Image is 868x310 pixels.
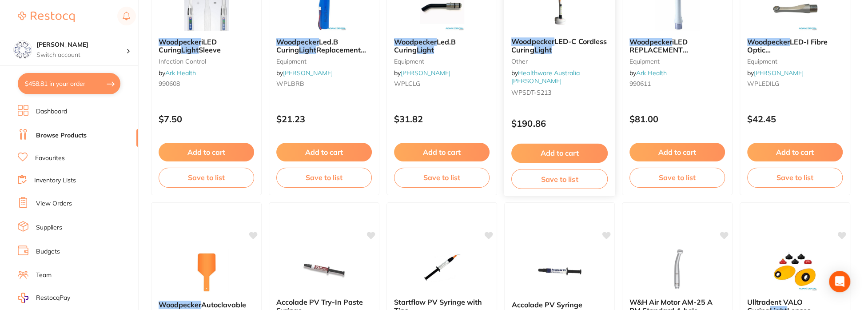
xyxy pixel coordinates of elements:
span: iLED Curing [159,37,217,54]
img: Woodpecker Autoclavable Tip Holder [178,249,235,294]
a: [PERSON_NAME] [401,69,450,77]
p: $42.45 [747,114,843,124]
img: Accolade PV Try-In Paste Syringe [295,246,353,291]
b: Woodpecker Led.B Curing Light [394,38,490,54]
a: Restocq Logo [18,7,75,27]
b: Woodpecker LED-I Fibre Optic Curing Light Replacement Tip [747,38,843,54]
em: Light [299,45,316,54]
em: Woodpecker [159,37,201,46]
span: LED-I Fibre Optic Curing [747,37,828,63]
a: Ark Health [165,69,196,77]
small: infection control [159,58,254,65]
button: Add to cart [747,143,843,161]
button: Add to cart [629,143,725,161]
span: LED-C Cordless Curing [511,37,607,54]
a: [PERSON_NAME] [283,69,333,77]
button: Save to list [276,168,372,187]
em: Light [652,54,669,63]
img: RestocqPay [18,293,28,303]
small: equipment [394,58,490,65]
p: $81.00 [629,114,725,124]
b: Woodpecker LED-C Cordless Curing Light [511,37,608,54]
small: equipment [276,58,372,65]
img: W&H Air Motor AM-25 A RM Standard 4-hole Connection Without Light [649,246,706,291]
button: Save to list [159,168,254,187]
b: Accolade PV Syringe [512,301,607,309]
span: by [629,69,667,77]
span: by [511,69,580,85]
small: equipment [747,58,843,65]
em: Light [417,45,434,54]
span: RestocqPay [36,294,70,302]
img: Ulltradent VALO Curing Light Lenses & Light Shields [766,246,824,291]
em: Woodpecker [394,37,437,46]
button: $458.81 in your order [18,73,120,94]
span: 990611 [629,80,651,88]
button: Save to list [629,168,725,187]
span: Replacement Battery NO RETURNS [276,45,366,62]
a: Dashboard [36,107,67,116]
span: by [276,69,333,77]
img: Restocq Logo [18,12,75,22]
a: Team [36,271,52,280]
a: Inventory Lists [34,176,76,185]
b: Woodpecker Led.B Curing Light Replacement Battery NO RETURNS [276,38,372,54]
img: Accolade PV Syringe [531,249,589,294]
a: Favourites [35,154,65,163]
span: WPLBRB [276,80,304,88]
a: Suppliers [36,223,62,232]
span: Accolade PV Syringe [512,300,582,309]
em: Woodpecker [511,37,554,46]
div: Open Intercom Messenger [829,271,850,292]
a: Browse Products [36,131,87,140]
img: Startflow PV Syringe with Tips [413,246,471,291]
a: RestocqPay [18,293,70,303]
h4: Eumundi Dental [36,40,126,49]
p: $7.50 [159,114,254,124]
em: Woodpecker [276,37,319,46]
button: Add to cart [394,143,490,161]
a: Healthware Australia [PERSON_NAME] [511,69,580,85]
em: Light [770,54,787,63]
a: View Orders [36,199,72,208]
span: Sleeve [199,45,221,54]
button: Save to list [394,168,490,187]
em: Woodpecker [159,300,201,309]
p: Switch account [36,51,126,60]
span: by [747,69,804,77]
button: Add to cart [276,143,372,161]
a: Budgets [36,247,60,256]
small: equipment [629,58,725,65]
em: Light [181,45,199,54]
span: WPLCLG [394,80,420,88]
span: Tip [669,54,680,63]
p: $190.86 [511,118,608,129]
span: Led.B Curing [394,37,456,54]
span: by [394,69,450,77]
b: Woodpecker iLED REPLACEMENT Curing Light Tip [629,38,725,54]
a: [PERSON_NAME] [754,69,804,77]
b: Woodpecker iLED Curing Light Sleeve [159,38,254,54]
button: Save to list [511,169,608,189]
img: Eumundi Dental [14,41,32,59]
button: Add to cart [159,143,254,161]
span: WPLEDILG [747,80,779,88]
em: Woodpecker [747,37,790,46]
span: Replacement Tip [747,54,832,71]
em: Woodpecker [629,37,672,46]
p: $31.82 [394,114,490,124]
span: by [159,69,196,77]
small: other [511,57,608,64]
span: Led.B Curing [276,37,338,54]
span: WPSDT-S213 [511,88,551,96]
button: Add to cart [511,144,608,163]
em: Light [534,45,551,54]
span: 990608 [159,80,180,88]
p: $21.23 [276,114,372,124]
span: iLED REPLACEMENT Curing [629,37,688,63]
a: Ark Health [636,69,667,77]
button: Save to list [747,168,843,187]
